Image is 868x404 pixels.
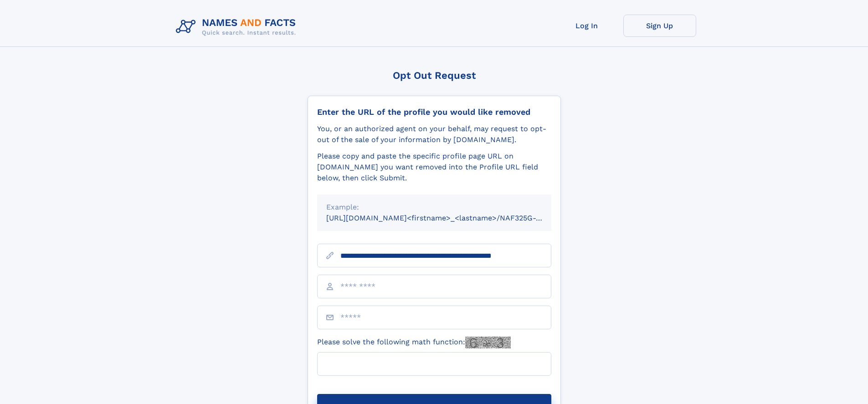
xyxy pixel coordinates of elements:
div: Example: [326,202,542,213]
div: Enter the URL of the profile you would like removed [317,107,551,117]
div: You, or an authorized agent on your behalf, may request to opt-out of the sale of your informatio... [317,123,551,145]
small: [URL][DOMAIN_NAME]<firstname>_<lastname>/NAF325G-xxxxxxxx [326,214,569,222]
a: Log In [550,15,623,37]
a: Sign Up [623,15,696,37]
div: Please copy and paste the specific profile page URL on [DOMAIN_NAME] you want removed into the Pr... [317,151,551,184]
img: Logo Names and Facts [172,15,303,39]
div: Opt Out Request [308,70,561,81]
label: Please solve the following math function: [317,337,511,348]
